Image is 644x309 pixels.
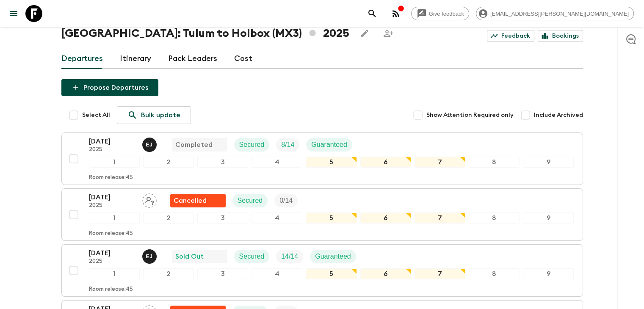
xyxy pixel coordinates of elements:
[523,268,574,279] div: 9
[146,253,153,260] p: E J
[239,251,265,262] p: Secured
[364,5,381,22] button: search adventures
[276,250,303,263] div: Trip Fill
[306,212,357,223] div: 5
[469,157,520,168] div: 8
[89,146,135,153] p: 2025
[175,251,204,262] p: Sold Out
[415,268,465,279] div: 7
[534,111,583,119] span: Include Archived
[380,25,397,42] span: Share this itinerary
[142,249,158,264] button: EJ
[174,196,207,206] p: Cancelled
[311,140,347,150] p: Guaranteed
[315,251,351,262] p: Guaranteed
[523,157,574,168] div: 9
[415,212,465,223] div: 7
[232,194,268,207] div: Secured
[143,212,194,223] div: 2
[61,132,583,185] button: [DATE]2025Erhard Jr Vande Wyngaert de la TorreCompletedSecuredTrip FillGuaranteed123456789Room re...
[476,7,634,20] div: [EMAIL_ADDRESS][PERSON_NAME][DOMAIN_NAME]
[424,11,469,17] span: Give feedback
[142,140,158,147] span: Erhard Jr Vande Wyngaert de la Torre
[538,30,583,42] a: Bookings
[279,196,293,206] p: 0 / 14
[281,140,294,150] p: 8 / 14
[306,157,357,168] div: 5
[143,268,194,279] div: 2
[89,258,135,265] p: 2025
[306,268,357,279] div: 5
[89,230,133,237] p: Room release: 45
[252,268,302,279] div: 4
[411,7,469,20] a: Give feedback
[61,79,158,96] button: Propose Departures
[82,111,110,119] span: Select All
[89,268,140,279] div: 1
[360,212,411,223] div: 6
[89,212,140,223] div: 1
[487,30,534,42] a: Feedback
[252,212,302,223] div: 4
[89,286,133,293] p: Room release: 45
[142,196,157,203] span: Assign pack leader
[61,188,583,241] button: [DATE]2025Assign pack leaderFlash Pack cancellationSecuredTrip Fill123456789Room release:45
[360,157,411,168] div: 6
[356,25,373,42] button: Edit this itinerary
[61,25,349,42] h1: [GEOGRAPHIC_DATA]: Tulum to Holbox (MX3) 2025
[234,49,252,69] a: Cost
[117,106,191,124] a: Bulk update
[168,49,217,69] a: Pack Leaders
[89,136,135,146] p: [DATE]
[120,49,151,69] a: Itinerary
[469,212,520,223] div: 8
[141,110,180,120] p: Bulk update
[197,212,248,223] div: 3
[274,194,298,207] div: Trip Fill
[170,194,226,207] div: Flash Pack cancellation
[523,212,574,223] div: 9
[61,244,583,297] button: [DATE]2025Erhard Jr Vande Wyngaert de la TorreSold OutSecuredTrip FillGuaranteed123456789Room rel...
[5,5,22,22] button: menu
[276,138,299,152] div: Trip Fill
[234,138,270,152] div: Secured
[142,252,158,259] span: Erhard Jr Vande Wyngaert de la Torre
[426,111,514,119] span: Show Attention Required only
[197,157,248,168] div: 3
[252,157,302,168] div: 4
[234,250,270,263] div: Secured
[360,268,411,279] div: 6
[143,157,194,168] div: 2
[238,196,263,206] p: Secured
[89,202,135,209] p: 2025
[239,140,265,150] p: Secured
[175,140,213,150] p: Completed
[89,248,135,258] p: [DATE]
[469,268,520,279] div: 8
[89,174,133,181] p: Room release: 45
[61,49,103,69] a: Departures
[415,157,465,168] div: 7
[197,268,248,279] div: 3
[89,192,135,202] p: [DATE]
[281,251,298,262] p: 14 / 14
[89,157,140,168] div: 1
[486,11,633,17] span: [EMAIL_ADDRESS][PERSON_NAME][DOMAIN_NAME]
